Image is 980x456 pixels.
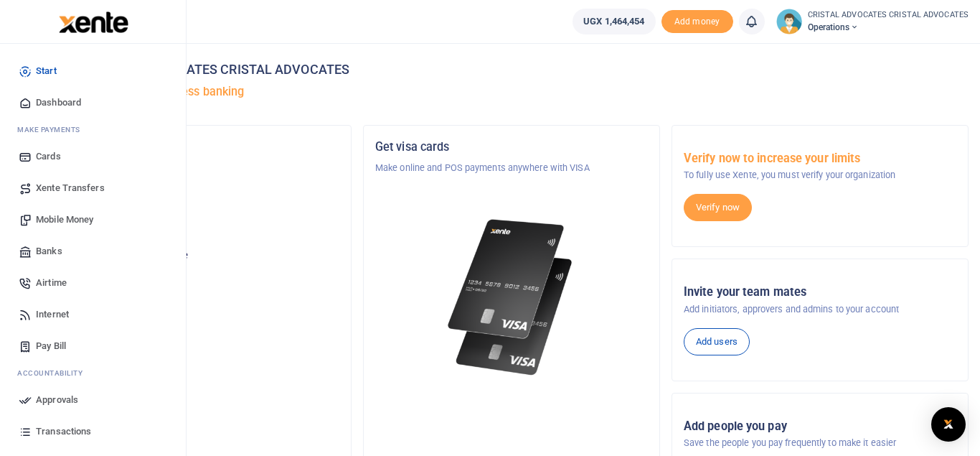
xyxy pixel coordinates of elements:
[684,168,956,182] p: To fully use Xente, you must verify your organization
[11,172,174,204] a: Xente Transfers
[67,266,339,281] h5: UGX 1,464,454
[684,419,956,434] h5: Add people you pay
[11,87,174,118] a: Dashboard
[55,62,969,78] h4: Hello CRISTAL ADVOCATES CRISTAL ADVOCATES
[684,152,956,166] h5: Verify now to increase your limits
[776,9,969,34] a: profile-user CRISTAL ADVOCATES CRISTAL ADVOCATES Operations
[67,248,339,263] p: Your current account balance
[36,213,93,227] span: Mobile Money
[11,55,174,87] a: Start
[583,14,644,29] span: UGX 1,464,454
[11,118,174,141] li: M
[684,328,750,355] a: Add users
[11,141,174,172] a: Cards
[931,407,966,442] div: Open Intercom Messenger
[11,384,174,416] a: Approvals
[36,149,61,164] span: Cards
[67,161,339,175] p: CRISTAL ADVOCATES
[661,10,733,34] li: Toup your wallet
[67,140,339,154] h5: Organization
[36,339,66,353] span: Pay Bill
[59,11,128,33] img: logo-large
[36,181,105,195] span: Xente Transfers
[11,362,174,384] li: Ac
[661,10,733,34] span: Add money
[67,195,339,210] h5: Account
[776,9,802,34] img: profile-user
[55,85,969,99] h5: Welcome to better business banking
[67,217,339,231] p: Operations
[11,204,174,236] a: Mobile Money
[684,194,752,221] a: Verify now
[36,244,62,259] span: Banks
[684,302,956,317] p: Add initiators, approvers and admins to your account
[11,330,174,362] a: Pay Bill
[36,424,91,439] span: Transactions
[57,16,128,27] a: logo-small logo-large logo-large
[28,368,83,378] span: countability
[684,436,956,450] p: Save the people you pay frequently to make it easier
[36,64,57,78] span: Start
[36,393,78,407] span: Approvals
[11,299,174,330] a: Internet
[808,21,969,34] span: Operations
[36,276,67,290] span: Airtime
[36,96,81,110] span: Dashboard
[661,15,733,26] a: Add money
[11,416,174,447] a: Transactions
[11,267,174,299] a: Airtime
[36,307,69,322] span: Internet
[24,124,80,135] span: ake Payments
[684,285,956,299] h5: Invite your team mates
[375,161,648,175] p: Make online and POS payments anywhere with VISA
[443,210,580,385] img: xente-_physical_cards.png
[808,9,969,22] small: CRISTAL ADVOCATES CRISTAL ADVOCATES
[567,9,661,34] li: Wallet ballance
[375,140,648,154] h5: Get visa cards
[11,236,174,267] a: Banks
[573,9,655,34] a: UGX 1,464,454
